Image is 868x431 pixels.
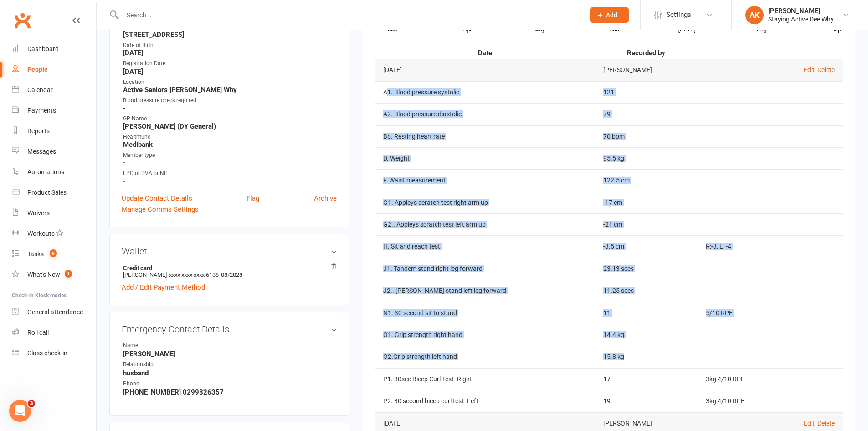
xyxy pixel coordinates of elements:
[375,47,595,59] th: Date
[595,346,698,368] td: 15.8 kg
[27,189,67,196] div: Product Sales
[375,235,595,257] td: H. Sit and reach test
[123,41,337,50] div: Date of Birth
[123,68,337,76] strong: [DATE]
[27,271,60,278] div: What's New
[123,360,198,369] div: Relationship
[12,162,96,182] a: Automations
[221,271,242,278] span: 08/2028
[122,324,337,334] h3: Emergency Contact Details
[817,420,835,427] a: Delete
[804,66,815,73] a: Edit
[606,11,617,19] span: Add
[123,341,198,350] div: Name
[375,302,595,324] td: N1. 30 second sit to stand
[12,244,96,265] a: Tasks 6
[590,7,629,23] button: Add
[595,235,698,257] td: -3.5 cm
[123,31,337,39] strong: [STREET_ADDRESS]
[595,213,698,235] td: -21 cm
[698,302,843,324] td: 5/10 RPE
[123,59,337,68] div: Registration Date
[120,9,578,21] input: Search...
[12,80,96,100] a: Calendar
[123,379,198,388] div: Phone
[27,230,55,237] div: Workouts
[169,271,219,278] span: xxxx xxxx xxxx 6138
[12,39,96,59] a: Dashboard
[804,420,815,427] a: Edit
[595,390,698,412] td: 19
[27,45,59,52] div: Dashboard
[375,258,595,280] td: J1. Tandem stand right leg forward
[375,280,595,301] td: J2.. [PERSON_NAME] stand left leg forward
[123,350,337,358] strong: [PERSON_NAME]
[28,400,35,407] span: 3
[12,203,96,223] a: Waivers
[768,15,834,23] div: Staying Active Dee Why
[595,368,698,390] td: 17
[27,127,50,135] div: Reports
[12,141,96,162] a: Messages
[123,78,337,87] div: Location
[595,169,698,191] td: 122.5 cm
[27,107,56,114] div: Payments
[27,308,83,316] div: General attendance
[595,103,698,125] td: 79
[123,114,337,123] div: GP Name
[375,147,595,169] td: D. Weight
[698,368,843,390] td: 3kg 4/10 RPE
[817,66,835,73] a: Delete
[27,66,48,73] div: People
[595,59,698,81] td: [PERSON_NAME]
[27,329,49,336] div: Roll call
[375,169,595,191] td: F. Waist measurement
[122,263,337,280] li: [PERSON_NAME]
[122,246,337,256] h3: Wallet
[375,346,595,368] td: O2.Grip strength left hand
[9,400,31,422] iframe: Intercom live chat
[375,125,595,147] td: Bb. Resting heart rate
[595,81,698,103] td: 121
[123,49,337,57] strong: [DATE]
[50,249,57,257] span: 6
[122,282,205,293] a: Add / Edit Payment Method
[12,182,96,203] a: Product Sales
[12,265,96,285] a: What's New1
[375,103,595,125] td: A2. Blood pressure diastolic
[314,193,337,204] a: Archive
[27,250,44,258] div: Tasks
[375,192,595,213] td: G1. Appleys scratch test right arm up
[27,148,56,155] div: Messages
[12,121,96,141] a: Reports
[12,343,96,363] a: Class kiosk mode
[375,324,595,346] td: O1. Grip strength right hand
[27,86,53,93] div: Calendar
[247,193,259,204] a: Flag
[123,96,337,105] div: Blood pressure check required
[595,302,698,324] td: 11
[375,213,595,235] td: G2.. Appleys scratch test left arm up
[595,280,698,301] td: 11.25 secs
[122,193,192,204] a: Update Contact Details
[123,104,337,112] strong: -
[595,324,698,346] td: 14.4 kg
[27,349,67,357] div: Class check-in
[595,258,698,280] td: 23.13 secs
[375,368,595,390] td: P1. 30sec Bicep Curl Test- Right
[595,47,698,59] th: Recorded by
[383,67,587,73] div: [DATE]
[698,390,843,412] td: 3kg 4/10 RPE
[123,140,337,149] strong: Medibank
[375,81,595,103] td: A1. Blood pressure systolic
[27,209,50,217] div: Waivers
[595,125,698,147] td: 70 bpm
[123,169,337,178] div: EPC or DVA or NIL
[123,265,332,271] strong: Credit card
[123,86,337,94] strong: Active Seniors [PERSON_NAME] Why
[123,151,337,160] div: Member type
[123,177,337,186] strong: -
[12,223,96,244] a: Workouts
[12,322,96,343] a: Roll call
[12,59,96,80] a: People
